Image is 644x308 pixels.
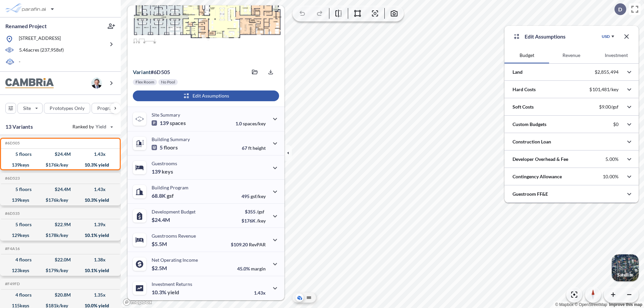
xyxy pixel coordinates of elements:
[603,174,619,180] p: 10.00%
[513,86,536,93] p: Hard Costs
[4,211,20,216] h5: Click to copy the code
[5,22,47,30] p: Renamed Project
[96,123,107,130] span: Yield
[602,34,610,39] div: USD
[618,6,622,12] p: D
[152,257,198,263] p: Net Operating Income
[605,156,619,162] p: 5.00%
[152,289,179,296] p: 10.3%
[589,86,619,93] p: $101,481/key
[249,242,266,247] span: RevPAR
[133,69,170,75] p: # 6d505
[167,289,179,296] span: yield
[170,120,186,126] span: spaces
[513,69,523,75] p: Land
[164,144,178,151] span: floors
[617,272,633,278] p: Satellite
[243,121,266,126] span: spaces/key
[513,191,548,197] p: Guestroom FF&E
[513,156,568,163] p: Developer Overhead & Fee
[555,302,574,307] a: Mapbox
[4,141,20,145] h5: Click to copy the code
[152,192,174,199] p: 68.8K
[123,298,152,306] a: Mapbox homepage
[296,294,304,302] button: Aerial View
[91,78,102,88] img: user logo
[50,105,85,112] p: Prototypes Only
[235,121,266,126] p: 1.0
[4,282,20,286] h5: Click to copy the code
[599,104,619,110] p: $9.00/gsf
[513,104,534,110] p: Soft Costs
[5,123,33,131] p: 13 Variants
[162,168,173,175] span: keys
[609,302,642,307] a: Improve this map
[257,218,266,224] span: /key
[152,265,168,271] p: $2.5M
[19,35,61,43] p: [STREET_ADDRESS]
[152,136,190,142] p: Building Summary
[513,121,546,128] p: Custom Budgets
[44,103,90,114] button: Prototypes Only
[19,58,20,66] p: -
[251,266,266,271] span: margin
[19,47,64,54] p: 5.46 acres ( 237,958 sf)
[253,145,266,151] span: height
[133,69,151,75] span: Variant
[251,193,266,199] span: gsf/key
[231,242,266,247] p: $109.20
[504,47,549,63] button: Budget
[613,121,619,127] p: $0
[241,218,266,224] p: $176K
[152,185,189,190] p: Building Program
[237,266,266,271] p: 45.0%
[152,281,192,287] p: Investment Returns
[136,79,154,85] p: Flex Room
[257,209,264,214] span: /gsf
[549,47,594,63] button: Revenue
[152,233,196,239] p: Guestrooms Revenue
[167,192,174,199] span: gsf
[5,78,54,88] img: BrandImage
[152,168,173,175] p: 139
[248,145,252,151] span: ft
[67,121,117,132] button: Ranked by Yield
[4,246,20,251] h5: Click to copy the code
[612,254,639,281] img: Switcher Image
[305,294,313,302] button: Site Plan
[92,103,128,114] button: Program
[254,290,266,296] p: 1.43x
[594,47,639,63] button: Investment
[612,254,639,281] button: Switcher ImageSatellite
[525,33,566,41] p: Edit Assumptions
[17,103,43,114] button: Site
[161,79,175,85] p: No Pool
[513,138,551,145] p: Construction Loan
[241,193,266,199] p: 495
[133,90,279,101] button: Edit Assumptions
[575,302,607,307] a: OpenStreetMap
[595,69,619,75] p: $2,855,494
[513,173,562,180] p: Contingency Allowance
[152,112,180,118] p: Site Summary
[4,176,20,181] h5: Click to copy the code
[152,209,196,214] p: Development Budget
[152,217,171,223] p: $24.4M
[242,145,266,151] p: 67
[241,209,266,214] p: $355
[152,241,168,247] p: $5.5M
[97,105,116,112] p: Program
[152,161,177,166] p: Guestrooms
[152,144,178,151] p: 5
[23,105,31,112] p: Site
[152,120,186,126] p: 139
